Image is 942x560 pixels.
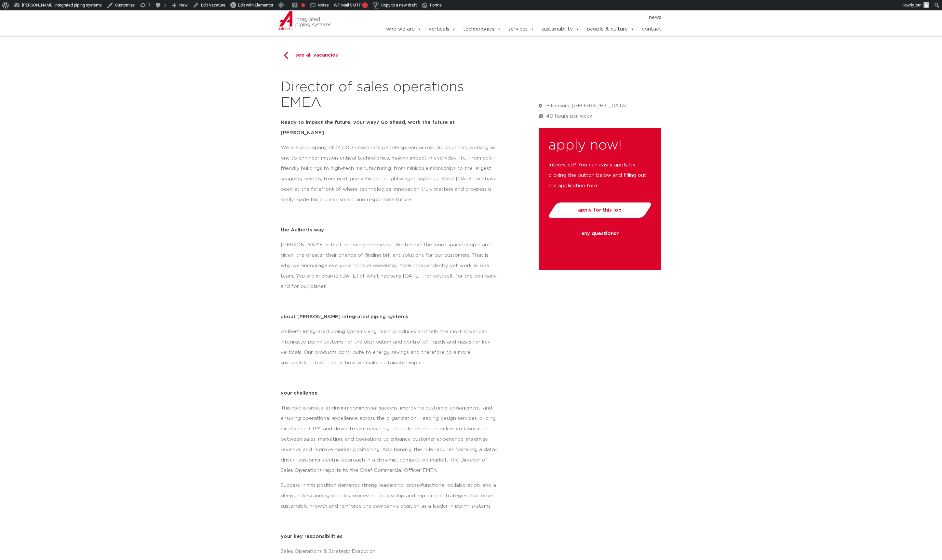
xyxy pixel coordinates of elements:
[301,3,305,7] div: Focus keyphrase not set
[281,480,498,512] p: Success in this position demands strong leadership, cross-functional collaboration, and a deep un...
[281,240,498,292] p: [PERSON_NAME] is built on entrepreneurship. We believe the more space people are given, the great...
[281,143,498,205] p: We are a company of 14,000 passionate people spread across 50 countries, working as one to engine...
[587,23,635,36] a: people & culture
[289,53,338,59] span: see all vacancies
[281,534,343,539] strong: your key responsibilities
[429,23,456,36] a: verticals
[578,208,622,213] span: apply for this job
[649,12,661,23] a: news
[581,231,619,236] a: any questions?
[386,23,422,36] a: who we are
[508,23,534,36] a: services
[545,101,627,111] span: Hilversum, [GEOGRAPHIC_DATA]
[548,138,652,153] h2: apply now!
[366,12,661,23] nav: Menu
[284,53,338,60] a: see all vacancies
[281,391,318,396] strong: your challenge
[281,403,498,476] p: This role is pivotal in driving commercial success, improving customer engagement, and ensuring o...
[281,546,498,557] p: Sales Operations & Strategy Execution
[542,23,580,36] a: sustainability
[281,120,455,135] strong: Ready to impact the future, your way? Go ahead, work the future at [PERSON_NAME].
[642,23,661,36] a: contact
[238,3,273,7] span: Edit with Elementor
[546,202,653,218] a: apply for this job
[281,327,498,368] p: Aalberts integrated piping systems engineers, produces and sells the most advanced integrated pip...
[362,2,368,8] span: !
[281,228,324,232] strong: the Aalberts way
[915,3,922,7] span: jorn
[281,80,498,111] h2: Director of sales operations EMEA
[463,23,501,36] a: technologies
[281,314,408,319] strong: about [PERSON_NAME] integrated piping systems
[548,160,652,191] p: Interested? You can easily apply by clicking the button below and filling out the application form.
[545,111,592,122] span: 40 hours per week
